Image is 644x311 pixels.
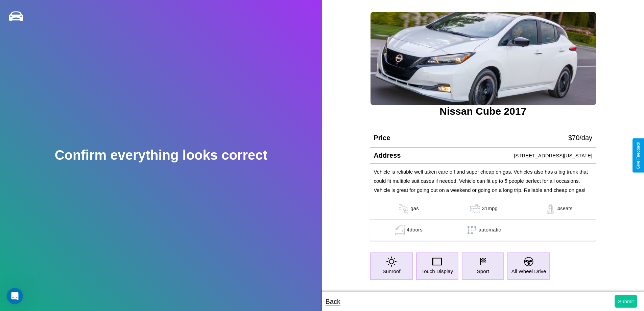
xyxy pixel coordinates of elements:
[422,267,453,276] p: Touch Display
[383,267,401,276] p: Sunroof
[393,225,407,235] img: gas
[407,225,423,235] p: 4 doors
[544,204,557,214] img: gas
[370,198,596,241] table: simple table
[410,204,419,214] p: gas
[374,134,390,142] h4: Price
[615,295,637,308] button: Submit
[468,204,482,214] img: gas
[482,204,498,214] p: 31 mpg
[477,267,489,276] p: Sport
[55,148,267,163] h2: Confirm everything looks correct
[636,142,641,169] div: Give Feedback
[479,225,501,235] p: automatic
[7,288,23,304] iframe: Intercom live chat
[374,167,592,195] p: Vehicle is reliable well taken care off and super cheap on gas. Vehicles also has a big trunk tha...
[326,295,340,308] p: Back
[397,204,410,214] img: gas
[370,106,596,117] h3: Nissan Cube 2017
[514,151,592,160] p: [STREET_ADDRESS][US_STATE]
[568,132,592,144] p: $ 70 /day
[557,204,572,214] p: 4 seats
[511,267,546,276] p: All Wheel Drive
[374,152,401,159] h4: Address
